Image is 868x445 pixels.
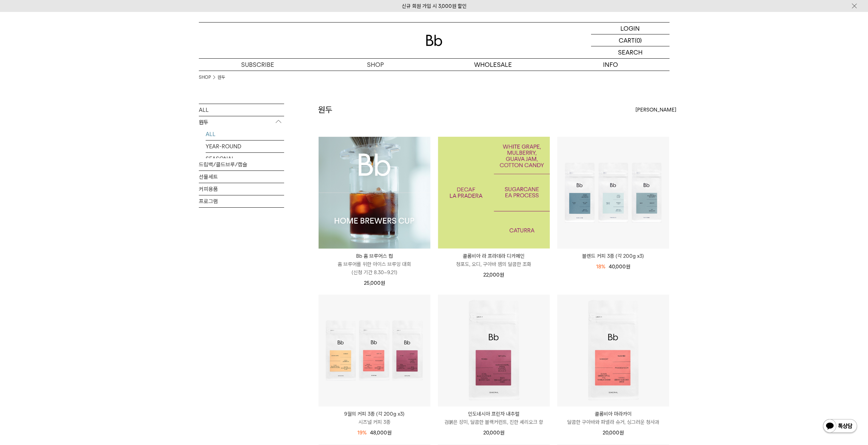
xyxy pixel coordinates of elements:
[206,153,284,165] a: SEASONAL
[319,260,430,277] p: 홈 브루어를 위한 아이스 브루잉 대회 (신청 기간 8.30~9.21)
[199,104,284,116] a: ALL
[557,295,669,406] img: 콜롬비아 마라카이
[199,74,211,81] a: SHOP
[438,410,550,426] a: 인도네시아 프린자 내추럴 검붉은 장미, 달콤한 블랙커런트, 진한 셰리오크 향
[552,59,670,71] p: INFO
[218,74,225,81] a: 원두
[619,34,635,46] p: CART
[370,430,392,436] span: 48,000
[483,272,504,278] span: 22,000
[199,171,284,183] a: 선물세트
[319,410,430,426] a: 9월의 커피 3종 (각 200g x3) 시즈널 커피 3종
[199,159,284,170] a: 드립백/콜드브루/캡슐
[603,430,624,436] span: 20,000
[500,430,504,436] span: 원
[319,252,430,260] p: Bb 홈 브루어스 컵
[438,418,550,426] p: 검붉은 장미, 달콤한 블랙커런트, 진한 셰리오크 향
[620,23,640,34] p: LOGIN
[319,252,430,277] a: Bb 홈 브루어스 컵 홈 브루어를 위한 아이스 브루잉 대회(신청 기간 8.30~9.21)
[500,272,504,278] span: 원
[434,59,552,71] p: WHOLESALE
[199,59,317,71] a: SUBSCRIBE
[591,34,670,46] a: CART (0)
[206,140,284,152] a: YEAR-ROUND
[318,104,333,116] h2: 원두
[557,418,669,426] p: 달콤한 구아바와 파넬라 슈거, 싱그러운 청사과
[635,34,642,46] p: (0)
[364,280,385,286] span: 25,000
[557,252,669,260] a: 블렌드 커피 3종 (각 200g x3)
[609,264,630,270] span: 40,000
[438,295,550,406] img: 인도네시아 프린자 내추럴
[626,264,630,270] span: 원
[317,59,434,71] a: SHOP
[635,106,676,114] span: [PERSON_NAME]
[438,410,550,418] p: 인도네시아 프린자 내추럴
[596,263,605,271] div: 18%
[199,183,284,195] a: 커피용품
[438,137,550,249] img: 1000001187_add2_054.jpg
[426,35,442,46] img: 로고
[483,430,504,436] span: 20,000
[557,410,669,418] p: 콜롬비아 마라카이
[438,260,550,268] p: 청포도, 오디, 구아바 잼의 달콤한 조화
[319,295,430,406] img: 9월의 커피 3종 (각 200g x3)
[557,410,669,426] a: 콜롬비아 마라카이 달콤한 구아바와 파넬라 슈거, 싱그러운 청사과
[199,116,284,129] p: 원두
[319,410,430,418] p: 9월의 커피 3종 (각 200g x3)
[618,46,643,58] p: SEARCH
[438,252,550,268] a: 콜롬비아 라 프라데라 디카페인 청포도, 오디, 구아바 잼의 달콤한 조화
[319,137,430,249] img: Bb 홈 브루어스 컵
[319,418,430,426] p: 시즈널 커피 3종
[381,280,385,286] span: 원
[438,137,550,249] a: 콜롬비아 라 프라데라 디카페인
[357,429,367,437] div: 19%
[557,137,669,249] img: 블렌드 커피 3종 (각 200g x3)
[387,430,392,436] span: 원
[619,430,624,436] span: 원
[402,3,467,9] a: 신규 회원 가입 시 3,000원 할인
[822,418,858,435] img: 카카오톡 채널 1:1 채팅 버튼
[199,195,284,207] a: 프로그램
[438,252,550,260] p: 콜롬비아 라 프라데라 디카페인
[591,23,670,34] a: LOGIN
[206,128,284,140] a: ALL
